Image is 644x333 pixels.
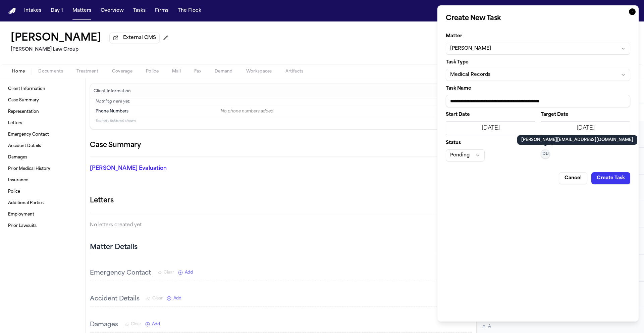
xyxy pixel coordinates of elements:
[446,43,630,55] button: [PERSON_NAME]
[446,149,485,161] button: Pending
[446,141,535,145] label: Status
[542,151,549,157] span: DU
[541,121,630,135] button: [DATE]
[521,137,633,143] p: [PERSON_NAME][EMAIL_ADDRESS][DOMAIN_NAME]
[541,149,550,159] button: DU
[446,121,535,135] button: [DATE]
[446,86,471,91] span: Task Name
[545,124,626,132] div: [DATE]
[446,69,630,81] button: Medical Records
[541,112,630,117] label: Target Date
[446,34,630,39] label: Matter
[450,124,531,132] div: [DATE]
[446,112,535,117] label: Start Date
[446,14,630,23] h2: Create New Task
[446,60,630,65] label: Task Type
[559,172,587,184] button: Cancel
[591,172,630,184] button: Create Task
